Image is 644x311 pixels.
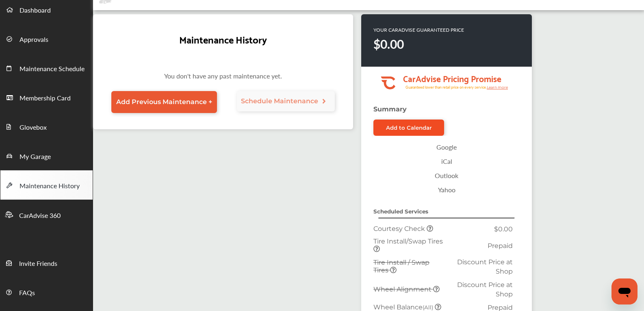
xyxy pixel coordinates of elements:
[373,303,435,311] span: Wheel Balance
[373,285,433,293] span: Wheel Alignment
[377,183,516,197] a: Yahoo
[423,304,433,311] small: (All)
[377,154,516,168] a: iCal
[237,91,335,111] a: Schedule Maintenance
[111,91,217,113] a: Add Previous Maintenance +
[373,237,443,245] span: Tire Install/Swap Tires
[373,26,464,33] p: YOUR CARADVISE GUARANTEED PRICE
[405,85,487,90] tspan: Guaranteed lower than retail price on every service.
[0,170,93,200] a: Maintenance History
[403,71,501,85] tspan: CarAdvise Pricing Promise
[373,225,427,233] span: Courtesy Check
[373,105,407,113] strong: Summary
[386,124,432,131] div: Add to Calendar
[0,112,93,141] a: Glovebox
[0,141,93,170] a: My Garage
[241,97,318,105] span: Schedule Maintenance
[457,258,513,275] span: Discount Price at Shop
[373,35,404,52] strong: $0.00
[20,5,51,16] span: Dashboard
[20,35,48,45] span: Approvals
[377,140,516,154] a: Google
[0,24,93,53] a: Approvals
[179,30,267,47] h2: Maintenance History
[377,168,516,183] a: Outlook
[20,152,51,162] span: My Garage
[20,181,80,191] span: Maintenance History
[20,93,71,104] span: Membership Card
[457,281,513,298] span: Discount Price at Shop
[373,120,444,136] a: Add to Calendar
[20,64,85,74] span: Maintenance Schedule
[19,259,57,269] span: Invite Friends
[373,208,428,215] strong: Scheduled Services
[19,288,35,298] span: FAQs
[19,211,61,221] span: CarAdvise 360
[116,98,212,106] span: Add Previous Maintenance +
[101,71,345,85] p: You don't have any past maintenance yet.
[611,278,637,304] iframe: Botón para iniciar la ventana de mensajería
[487,85,508,89] tspan: Learn more
[0,53,93,83] a: Maintenance Schedule
[494,225,513,233] span: $0.00
[20,122,47,133] span: Glovebox
[0,83,93,112] a: Membership Card
[373,259,429,274] span: Tire Install / Swap Tires
[488,242,513,250] span: Prepaid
